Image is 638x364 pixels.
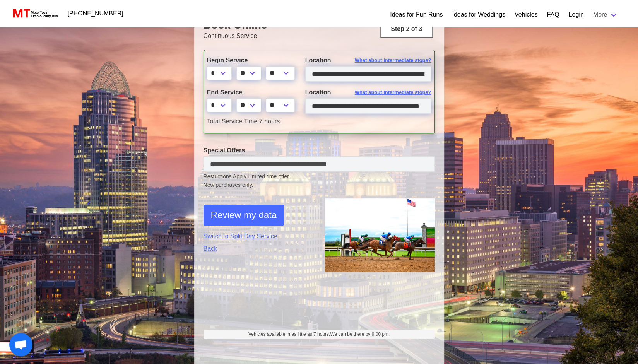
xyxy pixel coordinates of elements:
[204,146,435,155] label: Special Offers
[204,31,435,41] p: Continuous Service
[204,173,435,189] small: Restrictions Apply.
[211,208,277,222] span: Review my data
[330,332,390,337] span: We can be there by 9:00 pm.
[547,10,559,19] a: FAQ
[248,331,390,338] span: Vehicles available in as little as 7 hours.
[204,181,435,189] span: New purchases only.
[568,10,583,19] a: Login
[63,6,128,21] a: [PHONE_NUMBER]
[204,232,313,241] a: Switch to Split Day Service
[248,173,290,181] span: Limited time offer.
[588,7,623,22] a: More
[355,89,431,96] span: What about intermediate stops?
[204,205,284,226] button: Review my data
[390,10,443,19] a: Ideas for Fun Runs
[384,24,429,34] p: Step 2 of 3
[207,88,294,97] label: End Service
[305,89,331,96] span: Location
[207,118,259,125] span: Total Service Time:
[452,10,505,19] a: Ideas for Weddings
[325,198,435,272] img: 1.png
[204,244,313,253] a: Back
[201,117,437,126] div: 7 hours
[515,10,538,19] a: Vehicles
[355,56,431,64] span: What about intermediate stops?
[305,57,331,63] span: Location
[207,56,294,65] label: Begin Service
[9,333,32,356] div: Open chat
[11,8,58,19] img: MotorToys Logo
